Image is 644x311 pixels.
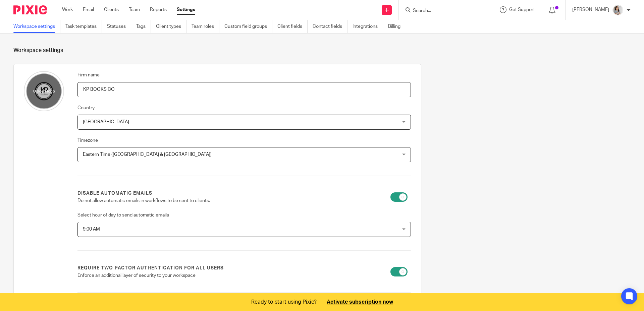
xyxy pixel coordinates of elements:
a: Client fields [277,20,308,33]
img: Pixie [13,5,47,14]
label: Select hour of day to send automatic emails [77,212,169,219]
a: Client types [156,20,186,33]
input: Name of your firm [77,82,411,97]
a: Custom field groups [224,20,272,33]
h1: Workspace settings [13,47,631,54]
label: Timezone [77,137,98,144]
label: Disable automatic emails [77,190,152,197]
img: DB342964-06B7-45DF-89DF-C47B4FDC6D2D_1_105_c.jpeg [612,5,623,15]
a: Settings [177,6,195,13]
a: Contact fields [313,20,347,33]
span: Get Support [509,7,535,12]
a: Integrations [353,20,383,33]
a: Team [129,6,140,13]
a: Email [83,6,94,13]
a: Workspace settings [13,20,60,33]
span: 9:00 AM [83,227,100,232]
a: Tags [136,20,151,33]
a: Work [62,6,73,13]
label: Firm name [77,72,100,78]
p: Enforce an additional layer of security to your workspace [77,272,296,279]
span: Eastern Time ([GEOGRAPHIC_DATA] & [GEOGRAPHIC_DATA]) [83,152,212,157]
a: Billing [388,20,406,33]
label: Require two-factor authentication for all users [77,265,224,271]
a: Statuses [107,20,131,33]
a: Task templates [65,20,102,33]
a: Reports [150,6,167,13]
span: [GEOGRAPHIC_DATA] [83,120,129,124]
a: Team roles [192,20,219,33]
input: Search [412,8,473,14]
p: Do not allow automatic emails in workflows to be sent to clients. [77,197,296,204]
label: Country [77,105,95,111]
p: [PERSON_NAME] [572,6,609,13]
a: Clients [104,6,119,13]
